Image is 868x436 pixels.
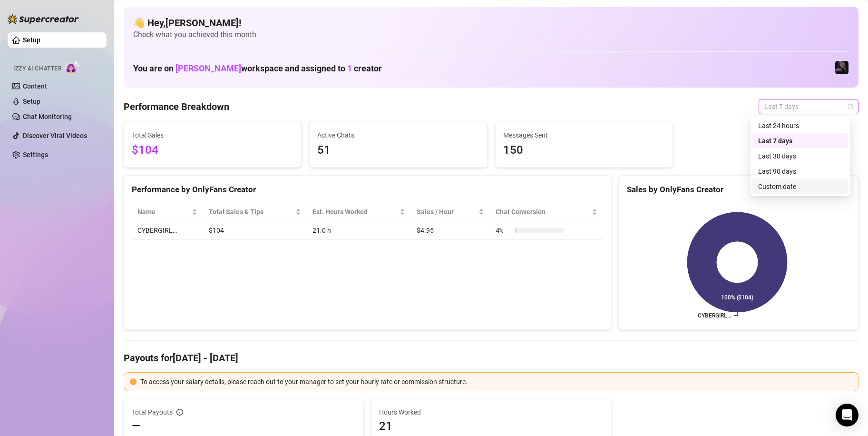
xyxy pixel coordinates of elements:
[752,133,848,149] div: Last 7 days
[133,16,849,30] h4: 👋 Hey, [PERSON_NAME] !
[317,141,479,159] span: 51
[411,203,490,221] th: Sales / Hour
[758,166,843,177] div: Last 90 days
[13,64,61,73] span: Izzy AI Chatter
[347,63,352,73] span: 1
[758,120,843,131] div: Last 24 hours
[496,225,511,236] span: 4 %
[176,409,183,416] span: info-circle
[758,151,843,161] div: Last 30 days
[835,61,848,74] img: CYBERGIRL
[132,130,293,140] span: Total Sales
[848,104,853,109] span: calendar
[176,63,241,73] span: [PERSON_NAME]
[752,118,848,133] div: Last 24 hours
[23,113,72,120] a: Chat Monitoring
[130,378,137,385] span: exclamation-circle
[752,149,848,164] div: Last 30 days
[124,100,229,113] h4: Performance Breakdown
[137,207,190,217] span: Name
[764,99,853,114] span: Last 7 days
[23,36,40,44] a: Setup
[317,130,479,140] span: Active Chats
[758,136,843,146] div: Last 7 days
[133,63,382,74] h1: You are on workspace and assigned to creator
[307,221,411,240] td: 21.0 h
[133,30,849,40] span: Check what you achieved this month
[209,207,293,217] span: Total Sales & Tips
[132,141,293,159] span: $104
[203,203,307,221] th: Total Sales & Tips
[132,221,203,240] td: CYBERGIRL…
[23,98,40,105] a: Setup
[379,418,603,434] span: 21
[65,60,80,74] img: AI Chatter
[758,181,843,192] div: Custom date
[132,407,173,417] span: Total Payouts
[379,407,603,417] span: Hours Worked
[417,207,477,217] span: Sales / Hour
[140,377,852,387] div: To access your salary details, please reach out to your manager to set your hourly rate or commis...
[132,183,603,196] div: Performance by OnlyFans Creator
[8,14,79,24] img: logo-BBDzfeDw.svg
[132,418,141,434] span: —
[312,207,398,217] div: Est. Hours Worked
[132,203,203,221] th: Name
[23,132,87,139] a: Discover Viral Videos
[23,82,47,90] a: Content
[124,351,858,365] h4: Payouts for [DATE] - [DATE]
[752,164,848,179] div: Last 90 days
[503,141,665,159] span: 150
[752,179,848,194] div: Custom date
[23,151,48,159] a: Settings
[698,312,731,319] text: CYBERGIRL…
[203,221,307,240] td: $104
[836,404,858,426] div: Open Intercom Messenger
[503,130,665,140] span: Messages Sent
[496,207,590,217] span: Chat Conversion
[627,183,850,196] div: Sales by OnlyFans Creator
[411,221,490,240] td: $4.95
[490,203,603,221] th: Chat Conversion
